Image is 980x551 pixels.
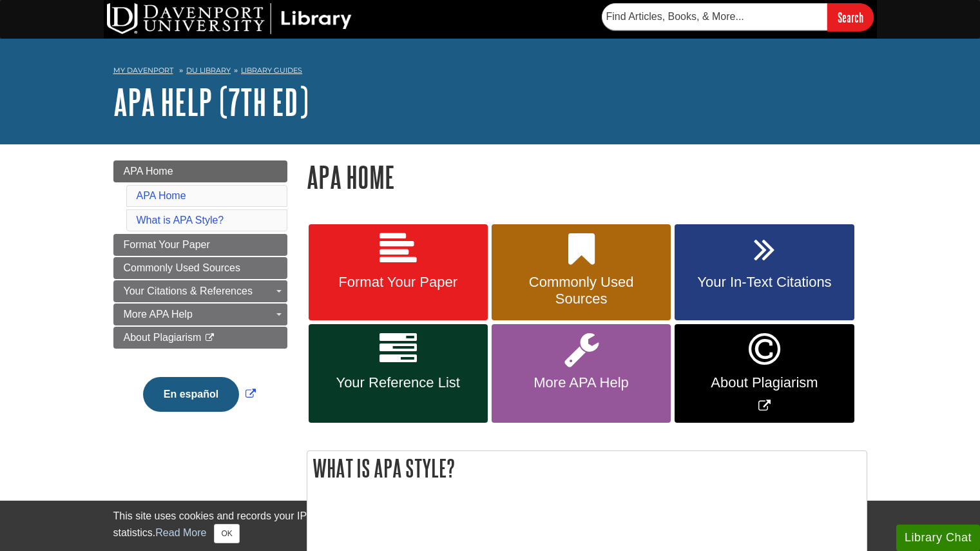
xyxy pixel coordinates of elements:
span: Commonly Used Sources [501,274,661,307]
a: Link opens in new window [675,324,854,423]
h2: What is APA Style? [307,451,867,485]
span: Your Citations & References [124,285,253,296]
nav: breadcrumb [113,62,867,82]
span: Format Your Paper [124,239,210,250]
span: Your Reference List [318,374,478,391]
a: Your In-Text Citations [675,224,854,321]
a: My Davenport [113,65,173,76]
span: Format Your Paper [318,274,478,291]
form: Searches DU Library's articles, books, and more [602,3,874,31]
a: Your Citations & References [113,280,287,302]
a: Your Reference List [309,324,488,423]
span: About Plagiarism [124,332,202,343]
div: Guide Page Menu [113,160,287,434]
a: APA Help (7th Ed) [113,82,309,122]
a: What is APA Style? [137,215,224,226]
span: Your In-Text Citations [684,274,844,291]
span: More APA Help [501,374,661,391]
a: Link opens in new window [140,389,259,400]
a: APA Home [137,190,186,201]
button: Close [214,524,239,543]
input: Find Articles, Books, & More... [602,3,827,30]
a: Commonly Used Sources [492,224,671,321]
a: APA Home [113,160,287,182]
button: Library Chat [896,525,980,551]
span: Commonly Used Sources [124,262,240,273]
a: Commonly Used Sources [113,257,287,279]
a: Format Your Paper [113,234,287,256]
a: Format Your Paper [309,224,488,321]
div: This site uses cookies and records your IP address for usage statistics. Additionally, we use Goo... [113,508,867,543]
span: APA Home [124,166,173,177]
h1: APA Home [307,160,867,193]
span: More APA Help [124,309,193,320]
a: Library Guides [241,66,302,75]
button: En español [143,377,239,412]
input: Search [827,3,874,31]
a: More APA Help [113,304,287,325]
span: About Plagiarism [684,374,844,391]
a: More APA Help [492,324,671,423]
a: Read More [155,527,206,538]
i: This link opens in a new window [204,334,215,342]
a: About Plagiarism [113,327,287,349]
img: DU Library [107,3,352,34]
a: DU Library [186,66,231,75]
